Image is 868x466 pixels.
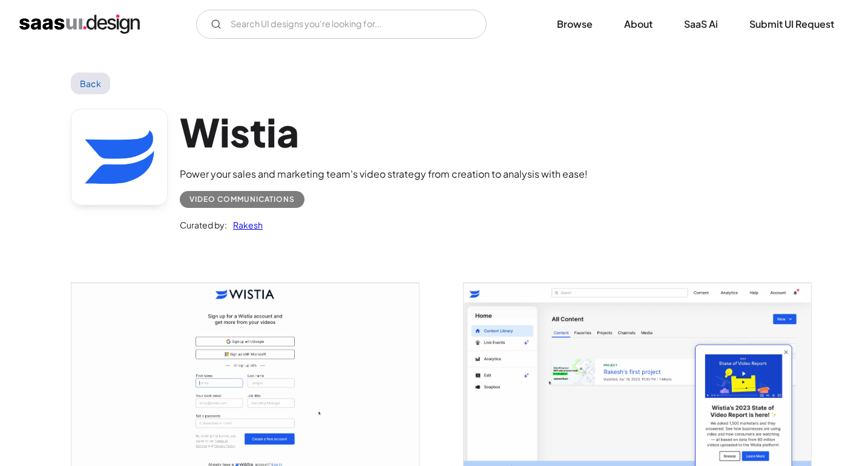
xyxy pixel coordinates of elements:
[19,15,140,34] a: home
[196,10,487,39] form: Email Form
[735,11,849,37] a: Submit UI Request
[71,73,110,94] a: Back
[542,11,607,37] a: Browse
[180,218,227,232] div: Curated by:
[610,11,667,37] a: About
[180,167,588,181] div: Power your sales and marketing team's video strategy from creation to analysis with ease!
[196,10,487,39] input: Search UI designs you're looking for...
[189,192,295,207] div: Video Communications
[227,218,263,232] a: Rakesh
[669,11,732,37] a: SaaS Ai
[180,109,588,155] h1: Wistia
